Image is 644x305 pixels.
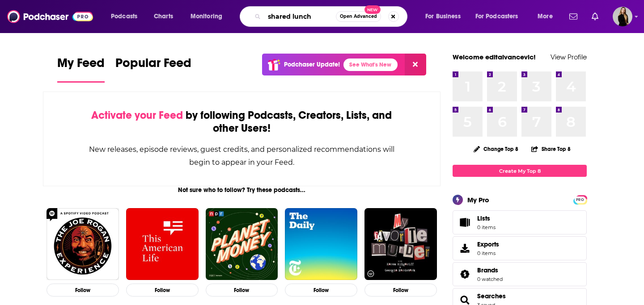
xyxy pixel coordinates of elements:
[453,53,536,61] a: Welcome editaivancevic!
[531,140,571,158] button: Share Top 8
[453,236,587,260] a: Exports
[575,196,585,203] a: PRO
[477,214,490,222] span: Lists
[364,208,437,280] img: My Favorite Murder with Karen Kilgariff and Georgia Hardstark
[43,186,441,194] div: Not sure who to follow? Try these podcasts...
[336,11,381,22] button: Open AdvancedNew
[477,292,506,300] a: Searches
[531,9,564,24] button: open menu
[248,6,416,27] div: Search podcasts, credits, & more...
[364,5,381,14] span: New
[91,109,183,122] span: Activate your Feed
[551,53,587,61] a: View Profile
[477,240,499,248] span: Exports
[419,9,472,24] button: open menu
[477,250,499,256] span: 0 items
[467,196,489,204] div: My Pro
[285,284,357,297] button: Follow
[47,208,119,280] img: The Joe Rogan Experience
[7,8,93,25] img: Podchaser - Follow, Share and Rate Podcasts
[364,284,437,297] button: Follow
[470,9,531,24] button: open menu
[453,165,587,177] a: Create My Top 8
[468,143,524,155] button: Change Top 8
[111,10,137,23] span: Podcasts
[340,14,377,19] span: Open Advanced
[148,9,178,24] a: Charts
[115,55,191,76] span: Popular Feed
[613,7,632,26] img: User Profile
[477,224,496,230] span: 0 items
[456,216,474,229] span: Lists
[57,55,105,83] a: My Feed
[538,10,553,23] span: More
[343,58,398,71] a: See What's New
[57,55,105,76] span: My Feed
[456,268,474,280] a: Brands
[456,242,474,255] span: Exports
[566,9,581,24] a: Show notifications dropdown
[477,214,496,222] span: Lists
[126,208,199,280] img: This American Life
[285,208,357,280] img: The Daily
[47,284,119,297] button: Follow
[264,9,336,24] input: Search podcasts, credits, & more...
[184,9,234,24] button: open menu
[477,266,503,274] a: Brands
[475,10,518,23] span: For Podcasters
[477,266,498,274] span: Brands
[88,109,395,135] div: by following Podcasts, Creators, Lists, and other Users!
[206,208,278,280] img: Planet Money
[115,55,191,83] a: Popular Feed
[613,7,632,26] button: Show profile menu
[126,284,199,297] button: Follow
[88,143,395,169] div: New releases, episode reviews, guest credits, and personalized recommendations will begin to appe...
[575,196,585,203] span: PRO
[206,284,278,297] button: Follow
[477,276,503,282] a: 0 watched
[191,10,222,23] span: Monitoring
[284,61,340,68] p: Podchaser Update!
[154,10,173,23] span: Charts
[588,9,602,24] a: Show notifications dropdown
[105,9,149,24] button: open menu
[453,210,587,234] a: Lists
[425,10,461,23] span: For Business
[613,7,632,26] span: Logged in as editaivancevic
[453,262,587,286] span: Brands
